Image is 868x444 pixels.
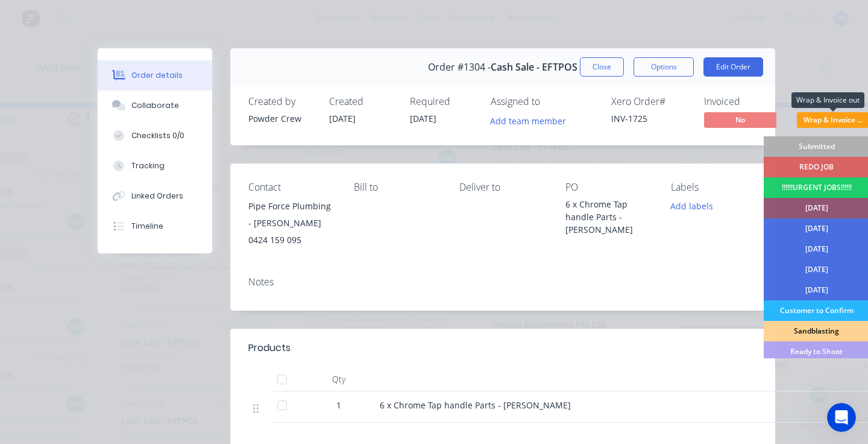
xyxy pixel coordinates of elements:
div: 0424 159 095 [248,232,335,249]
button: Order details [98,60,212,90]
button: Add team member [491,112,573,128]
div: Contact [248,182,335,193]
div: Notes [248,276,757,288]
div: INV-1725 [611,112,690,125]
div: Deliver to [459,182,546,193]
button: Edit Order [703,57,763,77]
div: PO [565,182,652,193]
button: Timeline [98,211,212,241]
span: Cash Sale - EFTPOS [491,62,577,73]
button: Close [580,57,624,77]
div: Order details [131,70,183,81]
span: 6 x Chrome Tap handle Parts - [PERSON_NAME] [380,399,571,411]
button: Checklists 0/0 [98,121,212,151]
button: Tracking [98,151,212,181]
div: Qty [303,367,375,392]
div: Wrap & Invoice out [791,92,864,108]
div: Assigned to [491,96,611,107]
button: Add team member [484,112,573,128]
span: No [704,112,776,127]
div: Xero Order # [611,96,690,107]
div: Created [329,96,395,107]
span: Order #1304 - [428,62,491,73]
span: [DATE] [410,113,436,124]
div: 6 x Chrome Tap handle Parts - [PERSON_NAME] [565,198,652,236]
div: Pipe Force Plumbing - [PERSON_NAME] [248,198,335,232]
span: 1 [336,399,341,411]
div: Products [248,341,291,355]
button: Collaborate [98,90,212,121]
iframe: Intercom live chat [827,403,856,432]
div: Collaborate [131,100,179,111]
div: Created by [248,96,315,107]
button: Options [634,57,694,77]
div: Bill to [354,182,440,193]
div: Required [410,96,476,107]
div: Checklists 0/0 [131,130,184,141]
button: Add labels [664,198,720,214]
div: Pipe Force Plumbing - [PERSON_NAME]0424 159 095 [248,198,335,249]
span: [DATE] [329,113,356,124]
div: Invoiced [704,96,782,107]
div: Powder Crew [248,112,315,125]
div: Labels [671,182,757,193]
button: Linked Orders [98,181,212,211]
div: Linked Orders [131,191,183,201]
div: Timeline [131,221,163,232]
div: Tracking [131,160,165,171]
